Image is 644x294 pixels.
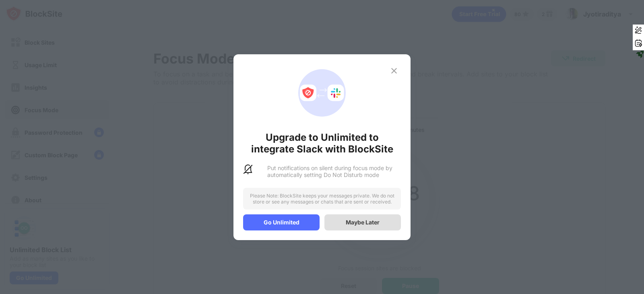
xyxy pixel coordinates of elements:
div: Maybe Later [346,219,380,226]
div: Upgrade to Unlimited to integrate Slack with BlockSite [243,132,401,155]
img: slack-dnd-notifications.svg [243,164,253,174]
div: Put notifications on silent during focus mode by automatically setting Do Not Disturb mode [267,164,401,178]
div: Please Note: BlockSite keeps your messages private. We do not store or see any messages or chats ... [243,188,401,210]
div: animation [293,64,351,122]
div: Go Unlimited [243,214,320,230]
img: x-button.svg [389,66,399,76]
